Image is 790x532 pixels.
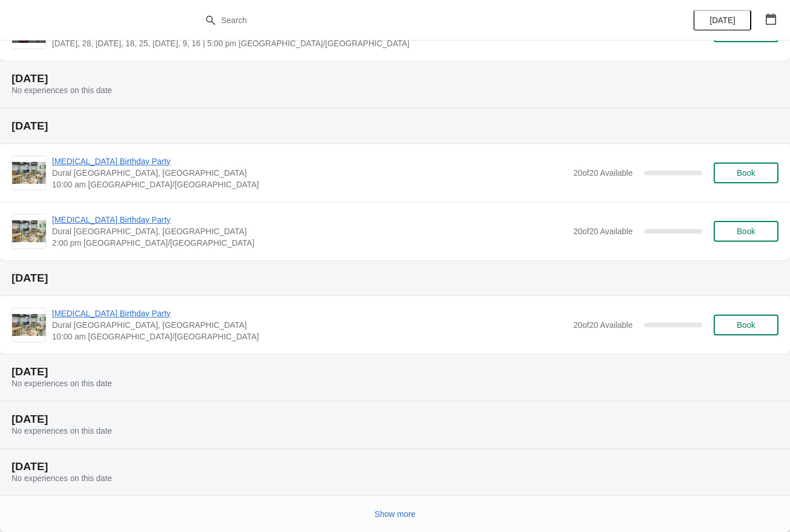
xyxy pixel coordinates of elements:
span: 10:00 am [GEOGRAPHIC_DATA]/[GEOGRAPHIC_DATA] [52,179,567,190]
span: 20 of 20 Available [573,227,633,236]
span: 20 of 20 Available [573,320,633,330]
input: Search [221,10,593,31]
span: No experiences on this date [12,86,112,95]
button: Book [714,162,778,183]
h2: [DATE] [12,366,778,378]
span: [DATE] [710,16,735,25]
h2: [DATE] [12,120,778,132]
span: [MEDICAL_DATA] Birthday Party [52,156,567,167]
span: No experiences on this date [12,426,112,435]
span: [MEDICAL_DATA] Birthday Party [52,308,567,319]
button: [DATE] [693,10,751,31]
span: 20 of 20 Available [573,168,633,178]
span: Book [737,168,755,178]
span: Show more [375,509,416,519]
button: Show more [370,504,420,524]
img: PCE Birthday Party | Dural NSW, Australia | 10:00 am Australia/Sydney [12,162,46,184]
span: Book [737,320,755,330]
span: No experiences on this date [12,379,112,388]
h2: [DATE] [12,73,778,84]
span: [DATE], 28, [DATE], 18, 25, [DATE], 9, 16 | 5:00 pm [GEOGRAPHIC_DATA]/[GEOGRAPHIC_DATA] [52,38,567,49]
span: Dural [GEOGRAPHIC_DATA], [GEOGRAPHIC_DATA] [52,319,567,331]
button: Book [714,315,778,335]
span: 10:00 am [GEOGRAPHIC_DATA]/[GEOGRAPHIC_DATA] [52,331,567,342]
h2: [DATE] [12,272,778,284]
span: No experiences on this date [12,474,112,483]
img: PCE Birthday Party | Dural NSW, Australia | 2:00 pm Australia/Sydney [12,220,46,242]
span: 2:00 pm [GEOGRAPHIC_DATA]/[GEOGRAPHIC_DATA] [52,237,567,249]
h2: [DATE] [12,461,778,472]
span: Book [737,227,755,236]
span: Dural [GEOGRAPHIC_DATA], [GEOGRAPHIC_DATA] [52,167,567,179]
button: Book [714,221,778,242]
img: PCE Birthday Party | Dural NSW, Australia | 10:00 am Australia/Sydney [12,314,46,336]
h2: [DATE] [12,413,778,425]
span: [MEDICAL_DATA] Birthday Party [52,214,567,226]
span: Dural [GEOGRAPHIC_DATA], [GEOGRAPHIC_DATA] [52,226,567,237]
